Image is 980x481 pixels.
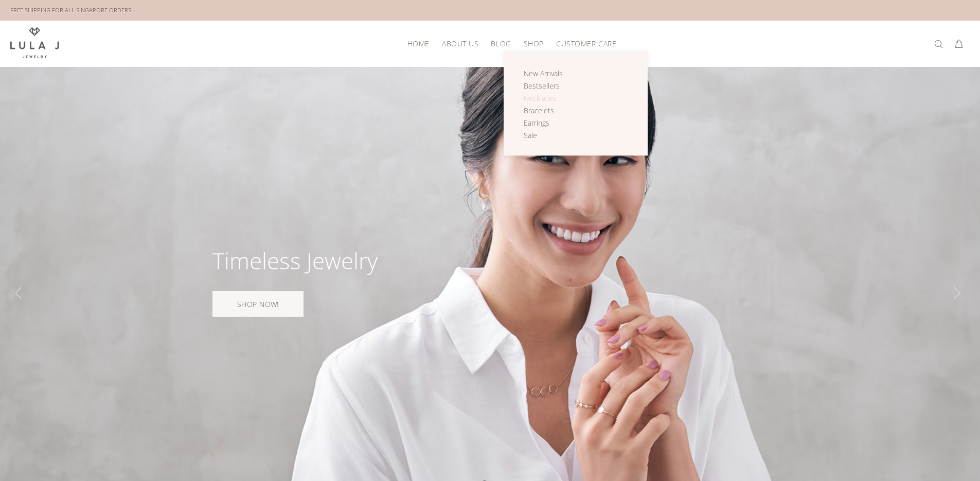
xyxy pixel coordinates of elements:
[556,40,616,47] span: Customer Care
[524,129,575,142] a: Sale
[524,80,575,92] a: Bestsellers
[407,40,430,47] span: HOME
[524,105,575,117] a: Bracelets
[524,40,544,47] span: Shop
[212,291,304,317] a: SHOP NOW!
[524,92,575,105] a: Necklaces
[212,249,378,272] div: Timeless Jewelry
[518,36,550,51] a: Shop
[524,93,557,103] span: Necklaces
[401,36,436,51] a: HOME
[491,40,511,47] span: Blog
[524,130,537,140] span: Sale
[485,36,517,51] a: Blog
[524,67,575,80] a: New Arrivals
[524,106,554,115] span: Bracelets
[524,118,549,128] span: Earrings
[442,40,478,47] span: About Us
[550,36,616,51] a: Customer Care
[524,68,563,78] span: New Arrivals
[10,5,131,16] div: FREE SHIPPING FOR ALL SINGAPORE ORDERS
[436,36,485,51] a: About Us
[524,117,575,129] a: Earrings
[524,81,560,91] span: Bestsellers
